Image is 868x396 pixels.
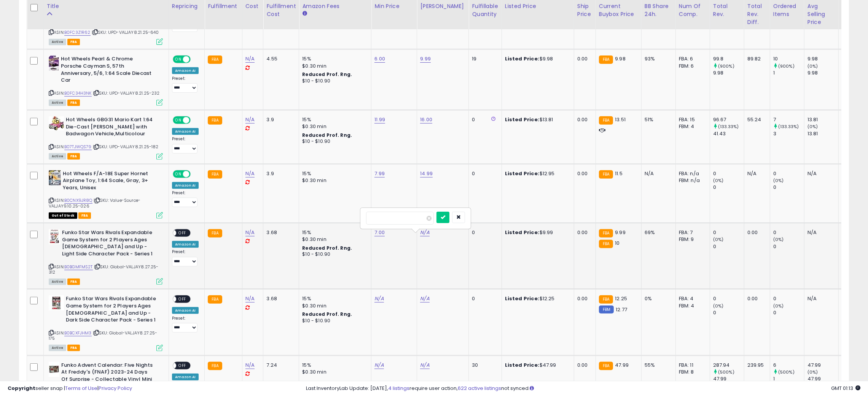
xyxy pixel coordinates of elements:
div: [PERSON_NAME] [420,2,465,10]
small: (0%) [713,303,724,309]
a: 11.99 [374,116,385,124]
div: ASIN: [49,170,163,218]
a: 4 listings [388,385,409,392]
a: N/A [374,361,384,369]
div: 3 [773,130,804,137]
div: FBM: 6 [679,63,704,70]
div: FBA: 6 [679,55,704,62]
a: 9.99 [420,55,431,63]
small: (0%) [807,369,818,375]
div: ASIN: [49,295,163,350]
small: (0%) [773,303,784,309]
b: Listed Price: [505,55,540,62]
div: $10 - $10.90 [302,318,365,324]
span: | SKU: UPD-VALJAY8.21.25-182 [93,144,159,150]
div: 3.9 [266,116,293,123]
div: ASIN: [49,116,163,158]
div: 0 [773,170,804,177]
div: 0.00 [747,295,764,302]
div: Fulfillment Cost [266,2,296,18]
div: 15% [302,55,365,62]
div: 4.55 [266,55,293,62]
div: Preset: [172,136,199,153]
small: FBA [599,362,613,370]
div: 41.43 [713,130,744,137]
small: FBA [599,170,613,179]
div: 0.00 [577,116,590,123]
a: 14.99 [420,170,433,177]
span: 10 [615,239,620,247]
div: 1 [773,70,804,76]
div: FBA: 7 [679,229,704,236]
div: 0 [713,229,744,236]
div: Total Rev. Diff. [747,2,767,26]
div: FBM: 9 [679,236,704,243]
div: Amazon AI [172,182,199,189]
div: 19 [472,55,495,62]
div: N/A [807,229,833,236]
b: Funko Star Wars Rivals Expandable Game System for 2 Players Ages [DEMOGRAPHIC_DATA] and Up - Dark... [66,295,158,325]
div: Listed Price [505,2,571,10]
a: B0BGMFMS2T [64,264,93,270]
div: 3.68 [266,295,293,302]
div: 0 [472,170,495,177]
a: N/A [245,295,255,303]
a: B0FC34H3NK [64,90,92,97]
small: FBA [599,240,613,248]
b: Listed Price: [505,170,540,177]
div: 0% [645,295,670,302]
strong: Copyright [8,385,35,392]
img: 51M0-OnJKHL._SL40_.jpg [49,116,64,130]
span: FBA [67,100,80,106]
span: 11.5 [615,170,623,177]
div: 0 [713,309,744,316]
div: $13.81 [505,116,568,123]
div: 0 [472,116,495,123]
div: $0.30 min [302,63,365,70]
img: 41W7tVpHttL._SL40_.jpg [49,295,64,310]
div: 0.00 [577,295,590,302]
div: 96.67 [713,116,744,123]
span: All listings currently available for purchase on Amazon [49,100,66,106]
div: 51% [645,116,670,123]
span: All listings currently available for purchase on Amazon [49,345,66,351]
div: Amazon Fees [302,2,368,10]
div: $47.99 [505,362,568,369]
small: (900%) [778,63,795,69]
div: 6 [773,362,804,369]
b: Listed Price: [505,361,540,369]
small: (0%) [713,236,724,242]
div: N/A [747,170,764,177]
span: | SKU: UPD-VALJAY8.21.25-232 [93,90,160,96]
div: 0 [713,295,744,302]
a: N/A [245,116,255,124]
div: Avg Selling Price [807,2,835,26]
div: Repricing [172,2,201,10]
span: 2025-09-11 01:13 GMT [831,385,860,392]
div: 0 [773,184,804,191]
div: FBA: n/a [679,170,704,177]
div: FBA: 11 [679,362,704,369]
span: FBA [78,212,91,219]
div: FBM: 4 [679,123,704,130]
div: Total Rev. [713,2,741,18]
div: $10 - $10.90 [302,138,365,145]
div: Amazon AI [172,241,199,248]
a: N/A [245,229,255,236]
div: Preset: [172,316,199,333]
div: 13.81 [807,116,838,123]
a: B0CNX9JR8Q [64,197,92,204]
div: 3.68 [266,229,293,236]
div: FBA: 4 [679,295,704,302]
div: 0.00 [577,170,590,177]
div: N/A [645,170,670,177]
b: Hot Wheels Pearl & Chrome Porsche Cayman S, 57th Anniversary, 5/6, 1:64 Scale Diecast Car [61,55,153,86]
a: N/A [374,295,384,303]
div: 9.98 [807,55,838,62]
div: 7 [773,116,804,123]
div: 0 [773,229,804,236]
div: 9.98 [713,70,744,76]
div: seller snap | | [8,385,132,392]
span: 9.98 [615,55,626,62]
small: (0%) [807,124,818,130]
